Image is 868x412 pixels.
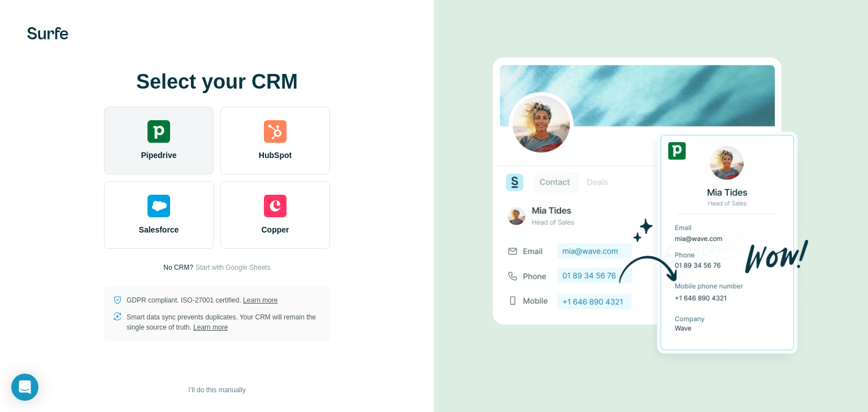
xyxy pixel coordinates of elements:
p: GDPR compliant. ISO-27001 certified. [127,295,277,305]
img: PIPEDRIVE image [493,38,809,374]
p: No CRM? [163,262,193,273]
img: salesforce's logo [147,195,170,217]
button: I’ll do this manually [180,382,253,398]
span: I’ll do this manually [188,385,245,395]
img: Surfe's logo [27,27,68,40]
h1: Select your CRM [104,71,330,93]
span: Salesforce [139,224,179,235]
p: Smart data sync prevents duplicates. Your CRM will remain the single source of truth. [127,312,321,332]
span: Pipedrive [141,150,176,161]
img: copper's logo [264,195,287,217]
span: HubSpot [259,150,292,161]
span: Copper [262,224,289,235]
img: pipedrive's logo [147,120,170,143]
img: hubspot's logo [264,120,287,143]
div: Open Intercom Messenger [11,374,38,401]
button: Start with Google Sheets [196,262,271,273]
a: Learn more [243,296,277,304]
a: Learn more [193,323,228,331]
